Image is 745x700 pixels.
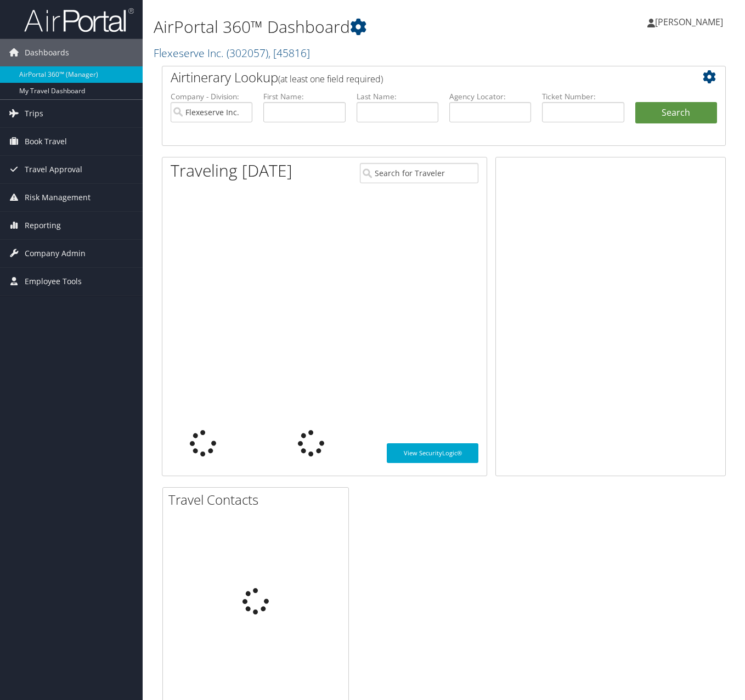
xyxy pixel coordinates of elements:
h2: Airtinerary Lookup [171,68,670,87]
img: airportal-logo.png [24,7,134,33]
label: Ticket Number: [542,91,624,102]
label: Agency Locator: [449,91,531,102]
span: , [ 45816 ] [268,46,310,60]
span: (at least one field required) [278,73,383,85]
span: Reporting [25,212,61,239]
span: Travel Approval [25,156,82,183]
input: Search for Traveler [360,163,478,183]
span: Risk Management [25,184,91,211]
label: Company - Division: [171,91,252,102]
span: Company Admin [25,240,86,267]
span: Trips [25,100,43,127]
a: View SecurityLogic® [387,443,478,463]
h1: AirPortal 360™ Dashboard [154,15,540,38]
label: Last Name: [357,91,438,102]
a: [PERSON_NAME] [647,5,734,38]
label: First Name: [263,91,345,102]
span: Book Travel [25,128,67,155]
h1: Traveling [DATE] [171,159,292,182]
a: Flexeserve Inc. [154,46,310,60]
span: [PERSON_NAME] [655,16,723,28]
span: Employee Tools [25,268,82,295]
button: Search [635,102,717,124]
span: Dashboards [25,39,69,66]
h2: Travel Contacts [168,490,348,509]
span: ( 302057 ) [227,46,268,60]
